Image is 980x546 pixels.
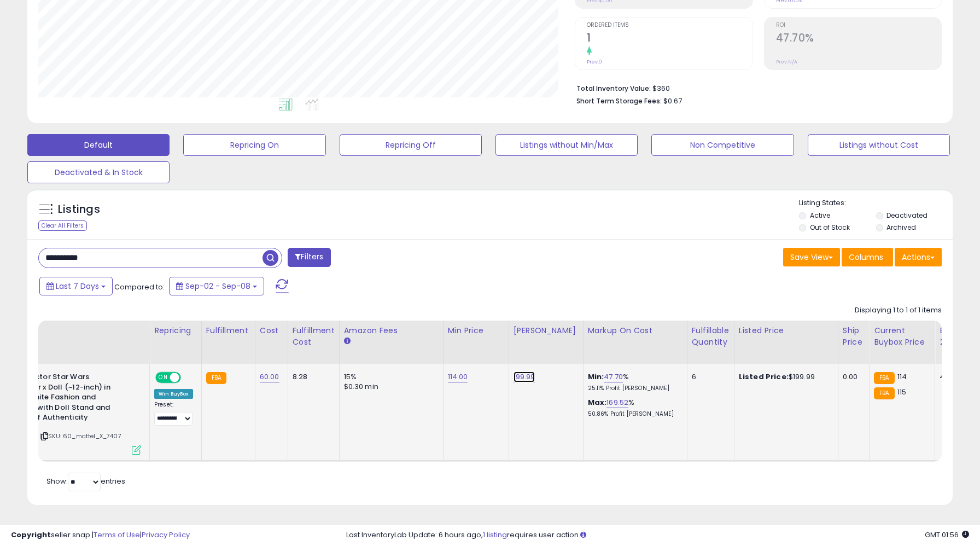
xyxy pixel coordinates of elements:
small: FBA [874,387,894,399]
button: Repricing On [183,134,325,156]
div: 47% [940,372,976,382]
strong: Copyright [11,530,51,540]
small: Prev: N/A [776,59,797,65]
span: Last 7 Days [56,281,99,292]
div: Markup on Cost [588,325,682,336]
div: Fulfillable Quantity [692,325,730,348]
span: OFF [179,373,197,382]
span: ON [156,373,170,382]
p: 25.11% Profit [PERSON_NAME] [588,385,679,392]
div: $0.30 min [344,382,435,392]
div: Current Buybox Price [874,325,930,348]
small: Prev: 0 [587,59,602,65]
a: Privacy Policy [142,530,190,540]
a: Terms of Use [94,530,140,540]
span: Compared to: [114,282,165,292]
b: Max: [588,397,607,408]
h2: 47.70% [776,32,941,47]
div: Preset: [154,401,193,426]
div: 15% [344,372,435,382]
a: 47.70 [604,371,623,382]
button: Listings without Cost [808,134,950,156]
div: Fulfillment [206,325,250,336]
label: Archived [886,223,916,232]
span: $0.67 [663,96,682,106]
span: | SKU: 60_mattel_X_7407 [39,432,121,440]
li: $360 [576,81,934,94]
a: 1 listing [483,530,507,540]
div: Win BuyBox [154,389,193,399]
span: 115 [897,387,906,397]
b: Short Term Storage Fees: [576,96,662,106]
span: ROI [776,22,941,28]
a: 169.52 [606,397,628,408]
div: Ship Price [843,325,865,348]
button: Filters [288,248,330,267]
span: 114 [897,371,907,382]
button: Columns [842,248,893,266]
button: Last 7 Days [39,277,113,295]
div: [PERSON_NAME] [514,325,579,336]
div: Displaying 1 to 1 of 1 items [855,305,942,316]
small: FBA [874,372,894,384]
div: Repricing [154,325,197,336]
button: Sep-02 - Sep-08 [169,277,264,295]
button: Repricing Off [340,134,482,156]
div: Cost [260,325,283,336]
span: Columns [849,252,883,263]
div: % [588,372,679,392]
div: Clear All Filters [38,220,87,231]
b: Min: [588,371,604,382]
div: Amazon Fees [344,325,439,336]
div: % [588,398,679,418]
span: Sep-02 - Sep-08 [185,281,250,292]
h2: 1 [587,32,752,47]
small: FBA [206,372,226,384]
div: Last InventoryLab Update: 6 hours ago, requires user action. [346,530,969,541]
label: Deactivated [886,211,927,220]
span: Show: entries [46,476,125,486]
h5: Listings [58,202,100,217]
a: 199.99 [514,371,535,382]
p: 50.86% Profit [PERSON_NAME] [588,410,679,418]
div: seller snap | | [11,530,190,541]
button: Deactivated & In Stock [27,161,170,183]
label: Active [810,211,830,220]
div: Fulfillment Cost [293,325,335,348]
label: Out of Stock [810,223,850,232]
p: Listing States: [799,198,953,208]
button: Default [27,134,170,156]
span: 2025-09-16 01:56 GMT [925,530,969,540]
div: Listed Price [739,325,833,336]
b: Listed Price: [739,371,789,382]
b: Total Inventory Value: [576,84,651,93]
button: Save View [783,248,840,266]
small: Amazon Fees. [344,336,351,346]
div: 6 [692,372,726,382]
div: 8.28 [293,372,331,382]
a: 114.00 [448,371,468,382]
button: Non Competitive [651,134,794,156]
span: Ordered Items [587,22,752,28]
a: 60.00 [260,371,279,382]
div: $199.99 [739,372,830,382]
div: Min Price [448,325,504,336]
th: The percentage added to the cost of goods (COGS) that forms the calculator for Min & Max prices. [583,321,687,364]
button: Actions [895,248,942,266]
div: 0.00 [843,372,861,382]
div: BB Share 24h. [940,325,979,348]
button: Listings without Min/Max [495,134,638,156]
